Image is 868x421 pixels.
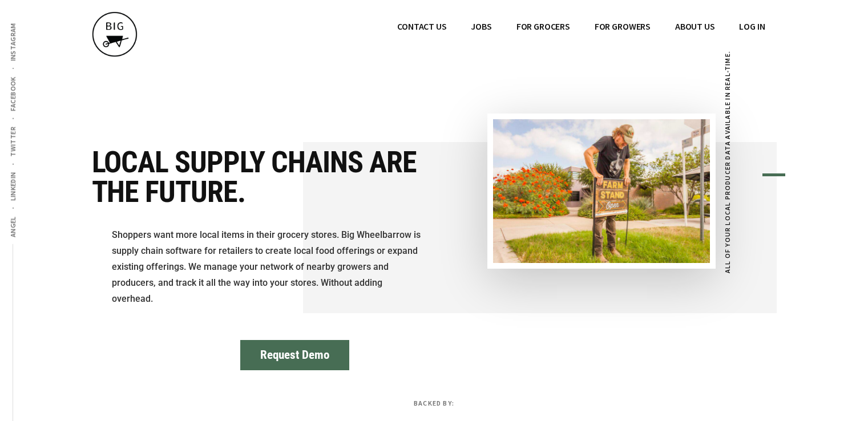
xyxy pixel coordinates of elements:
[459,11,503,41] a: JOBS
[9,127,17,157] span: Twitter
[240,398,628,408] p: Backed By:
[471,21,491,32] span: JOBS
[112,227,425,307] p: Shoppers want more local items in their grocery stores. Big Wheelbarrow is supply chain software ...
[739,21,765,32] span: Log In
[240,340,349,370] button: Request Demo
[9,216,17,237] span: Angel
[9,76,17,111] span: Facebook
[583,11,662,41] a: FOR GROWERS
[595,21,651,32] span: FOR GROWERS
[92,11,138,57] img: BIG WHEELBARROW
[7,16,19,68] a: Instagram
[9,172,17,201] span: LinkedIn
[9,23,17,61] span: Instagram
[7,165,19,208] a: LinkedIn
[386,11,776,41] nav: Main
[722,39,733,285] figcaption: All of your local producer data available in real-time.
[7,209,19,244] a: Angel
[664,11,726,41] a: ABOUT US
[386,11,458,41] a: CONTACT US
[505,11,582,41] a: FOR GROCERS
[675,21,715,32] span: ABOUT US
[92,148,425,207] h1: Local supply chains are the future.
[728,11,776,41] a: Log In
[516,21,570,32] span: FOR GROCERS
[397,21,446,32] span: CONTACT US
[7,70,19,118] a: Facebook
[7,120,19,164] a: Twitter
